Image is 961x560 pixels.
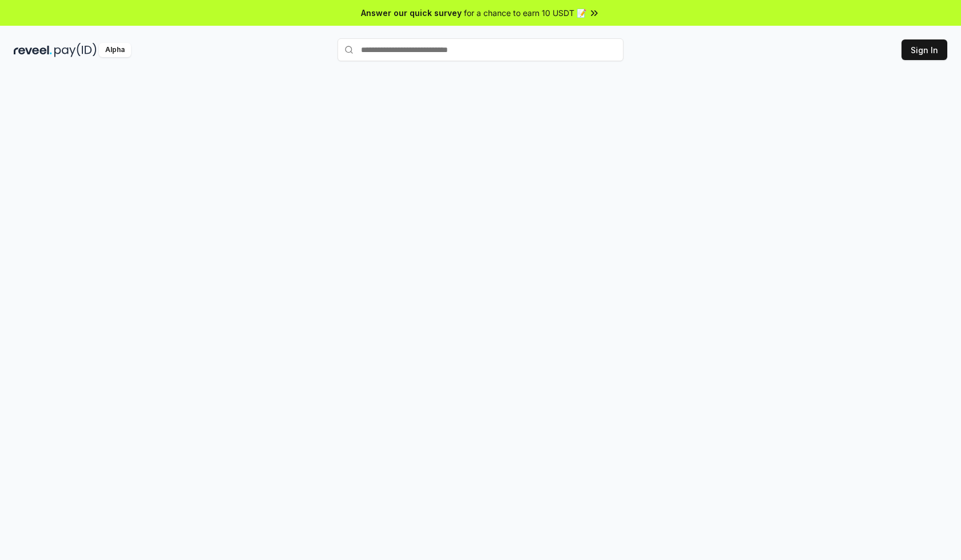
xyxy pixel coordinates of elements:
[464,7,586,19] span: for a chance to earn 10 USDT 📝
[14,43,52,57] img: reveel_dark
[902,39,947,60] button: Sign In
[99,43,131,57] div: Alpha
[54,43,97,57] img: pay_id
[361,7,462,19] span: Answer our quick survey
